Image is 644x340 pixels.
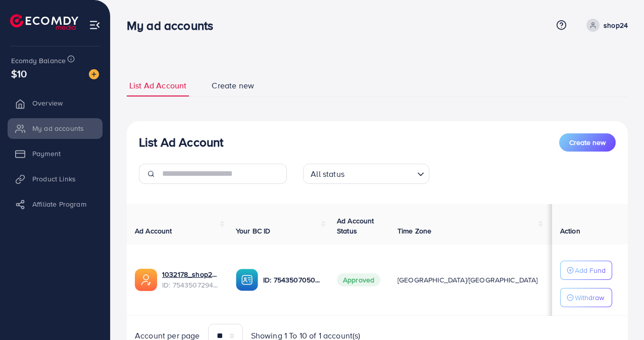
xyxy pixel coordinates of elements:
div: <span class='underline'>1032178_shop24now_1756359704652</span></br>7543507294777589776 [162,269,220,290]
span: List Ad Account [129,80,186,91]
img: menu [89,19,101,31]
span: All status [309,167,346,181]
img: ic-ba-acc.ded83a64.svg [236,269,258,291]
span: ID: 7543507294777589776 [162,280,220,290]
img: image [89,69,99,79]
p: shop24 [604,19,628,31]
span: [GEOGRAPHIC_DATA]/[GEOGRAPHIC_DATA] [398,275,538,285]
span: $10 [11,66,27,81]
button: Create new [559,133,616,152]
span: Create new [212,80,254,91]
p: Withdraw [575,292,604,304]
span: Ad Account Status [337,216,374,236]
h3: My ad accounts [127,18,221,33]
span: Approved [337,273,380,286]
h3: List Ad Account [139,135,223,150]
p: Add Fund [575,264,606,276]
img: logo [10,14,78,30]
span: Ad Account [135,226,172,236]
button: Withdraw [560,288,612,307]
span: Action [560,226,580,236]
span: Create new [569,137,606,148]
div: Search for option [303,164,429,184]
a: 1032178_shop24now_1756359704652 [162,269,220,279]
p: ID: 7543507050098327553 [263,274,321,286]
a: shop24 [582,19,628,32]
input: Search for option [348,165,413,181]
img: ic-ads-acc.e4c84228.svg [135,269,157,291]
span: Your BC ID [236,226,271,236]
span: Time Zone [398,226,431,236]
span: Ecomdy Balance [11,56,66,66]
button: Add Fund [560,261,612,280]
